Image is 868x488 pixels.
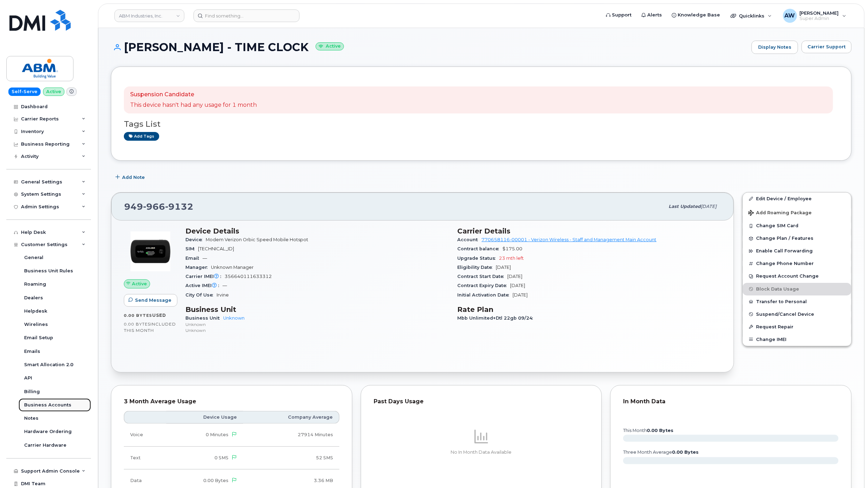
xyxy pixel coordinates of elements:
[223,283,227,288] span: —
[374,449,589,455] p: No In Month Data Available
[751,41,798,54] a: Display Notes
[130,101,257,109] p: This device hasn't had any usage for 1 month
[623,428,673,433] text: this month
[198,246,234,251] span: [TECHNICAL_ID]
[111,171,151,184] button: Add Note
[669,204,701,209] span: Last updated
[122,174,145,181] span: Add Note
[185,305,449,314] h3: Business Unit
[510,283,525,288] span: [DATE]
[701,204,717,209] span: [DATE]
[124,132,159,141] a: Add tags
[513,292,528,298] span: [DATE]
[185,265,211,270] span: Manager
[185,227,449,235] h3: Device Details
[743,219,851,232] button: Change SIM Card
[124,322,150,327] span: 0.00 Bytes
[165,201,193,212] span: 9132
[743,205,851,219] button: Add Roaming Package
[206,432,228,437] span: 0 Minutes
[185,315,223,321] span: Business Unit
[458,292,513,298] span: Initial Activation Date
[135,297,171,304] span: Send Message
[129,230,171,272] img: image20231002-3703462-fz9zi0.jpeg
[458,305,721,314] h3: Rate Plan
[458,315,537,321] span: Mbb Unlimited+Dtl 22gb 09/24
[185,283,223,288] span: Active IMEI
[185,237,206,242] span: Device
[499,256,524,261] span: 23 mth left
[458,237,482,242] span: Account
[223,315,245,321] a: Unknown
[496,265,511,270] span: [DATE]
[743,270,851,283] button: Request Account Change
[316,42,344,50] small: Active
[124,447,166,469] td: Text
[743,245,851,257] button: Enable Call Forwarding
[743,295,851,308] button: Transfer to Personal
[623,449,699,455] text: three month average
[185,274,225,279] span: Carrier IMEI
[124,201,193,212] span: 949
[214,455,228,460] span: 0 SMS
[503,246,523,251] span: $175.00
[243,424,339,446] td: 27914 Minutes
[482,237,657,242] a: 770658116-00001 - Verizon Wireless - Staff and Management Main Account
[743,257,851,270] button: Change Phone Number
[124,120,839,128] h3: Tags List
[243,447,339,469] td: 52 SMS
[743,333,851,346] button: Change IMEI
[374,398,589,405] div: Past Days Usage
[756,236,813,241] span: Change Plan / Features
[743,232,851,245] button: Change Plan / Features
[185,327,449,333] p: Unknown
[206,237,308,242] span: Modem Verizon Orbic Speed Mobile Hotspot
[185,321,449,327] p: Unknown
[458,265,496,270] span: Eligibility Date
[743,283,851,295] button: Block Data Usage
[211,265,254,270] span: Unknown Manager
[756,312,814,317] span: Suspend/Cancel Device
[203,256,207,261] span: —
[143,201,165,212] span: 966
[756,249,813,254] span: Enable Call Forwarding
[130,91,257,99] p: Suspension Candidate
[458,227,721,235] h3: Carrier Details
[243,411,339,424] th: Company Average
[458,256,499,261] span: Upgrade Status
[743,193,851,205] a: Edit Device / Employee
[807,43,846,50] span: Carrier Support
[124,424,166,446] td: Voice
[166,411,243,424] th: Device Usage
[124,313,152,318] span: 0.00 Bytes
[185,246,198,251] span: SIM
[458,246,503,251] span: Contract balance
[217,292,229,298] span: Irvine
[802,41,852,53] button: Carrier Support
[111,41,748,53] h1: [PERSON_NAME] - TIME CLOCK
[743,321,851,333] button: Request Repair
[647,428,673,433] tspan: 0.00 Bytes
[672,449,699,455] tspan: 0.00 Bytes
[124,294,177,307] button: Send Message
[124,398,339,405] div: 3 Month Average Usage
[185,292,217,298] span: City Of Use
[508,274,523,279] span: [DATE]
[132,280,147,287] span: Active
[203,478,228,483] span: 0.00 Bytes
[743,308,851,321] button: Suspend/Cancel Device
[458,283,510,288] span: Contract Expiry Date
[152,313,166,318] span: used
[748,210,812,217] span: Add Roaming Package
[225,274,272,279] span: 356640111633312
[623,398,839,405] div: In Month Data
[185,256,203,261] span: Email
[458,274,508,279] span: Contract Start Date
